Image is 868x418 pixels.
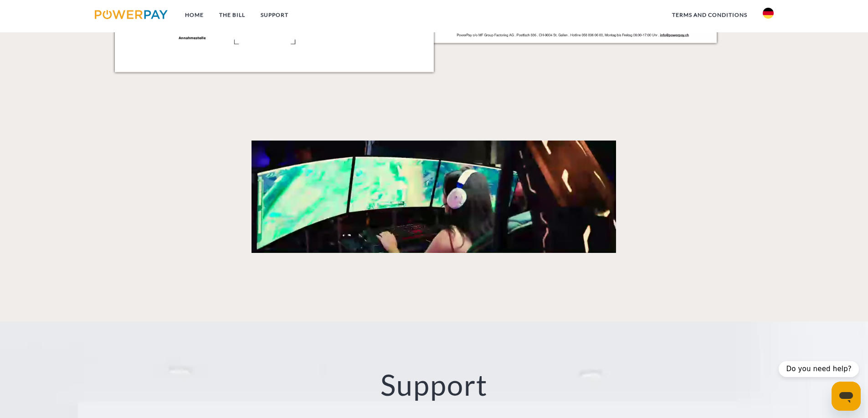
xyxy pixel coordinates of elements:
[786,365,852,373] font: Do you need help?
[185,11,204,18] font: Home
[664,7,755,23] a: terms and conditions
[219,11,245,18] font: THE BILL
[832,382,861,411] iframe: To enrich screen reader interactions, please activate Accessibility in Grammarly extension settings
[779,361,859,377] div: Do you need help?
[211,7,253,23] a: THE BILL
[380,368,488,402] font: Support
[253,7,296,23] a: SUPPORT
[177,7,211,23] a: Home
[261,11,288,18] font: SUPPORT
[95,10,168,19] img: logo-powerpay.svg
[763,8,774,19] img: de
[115,141,754,253] a: Fallback Image
[672,11,747,18] font: terms and conditions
